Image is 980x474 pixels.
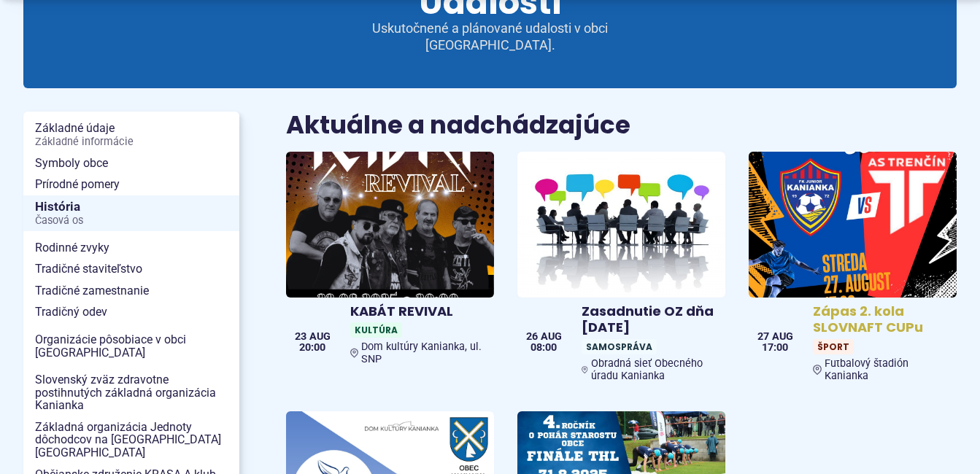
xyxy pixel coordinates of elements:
span: Rodinné zvyky [35,237,228,259]
a: Zasadnutie OZ dňa [DATE] SamosprávaObradná sieť Obecného úradu Kanianka 26 aug 08:00 [517,152,725,388]
span: Základné údaje [35,117,228,152]
span: 27 [757,332,769,342]
span: 17:00 [757,343,793,353]
span: 23 [295,332,306,342]
span: 26 [526,332,538,342]
h4: KABÁT REVIVAL [350,303,488,320]
span: Dom kultúry Kanianka, ul. SNP [361,341,488,365]
span: Tradičné staviteľstvo [35,258,228,280]
span: Šport [813,339,854,354]
span: aug [772,332,793,342]
a: Symboly obce [23,152,239,174]
a: Tradičné staviteľstvo [23,258,239,280]
span: 08:00 [526,343,562,353]
span: Kultúra [350,322,402,338]
h2: Aktuálne a nadchádzajúce [286,112,957,139]
a: Základné údajeZákladné informácie [23,117,239,152]
span: Organizácie pôsobiace v obci [GEOGRAPHIC_DATA] [35,329,228,363]
p: Uskutočnené a plánované udalosti v obci [GEOGRAPHIC_DATA]. [315,20,665,53]
a: HistóriaČasová os [23,195,239,231]
span: Tradičné zamestnanie [35,280,228,302]
a: Zápas 2. kola SLOVNAFT CUPu ŠportFutbalový štadión Kanianka 27 aug 17:00 [749,152,957,388]
a: Slovenský zväz zdravotne postihnutých základná organizácia Kanianka [23,369,239,416]
span: Slovenský zväz zdravotne postihnutých základná organizácia Kanianka [35,369,228,416]
span: Prírodné pomery [35,174,228,195]
a: Rodinné zvyky [23,237,239,259]
span: Futbalový štadión Kanianka [825,357,951,382]
a: Tradičné zamestnanie [23,280,239,302]
span: História [35,195,228,231]
h4: Zasadnutie OZ dňa [DATE] [582,303,719,336]
span: Základná organizácia Jednoty dôchodcov na [GEOGRAPHIC_DATA] [GEOGRAPHIC_DATA] [35,416,228,464]
span: aug [541,332,562,342]
a: Prírodné pomery [23,174,239,195]
span: Tradičný odev [35,301,228,323]
span: Samospráva [582,339,657,354]
h4: Zápas 2. kola SLOVNAFT CUPu [813,303,951,336]
span: Obradná sieť Obecného úradu Kanianka [591,357,719,382]
span: Základné informácie [35,136,228,148]
a: KABÁT REVIVAL KultúraDom kultúry Kanianka, ul. SNP 23 aug 20:00 [286,152,494,372]
a: Tradičný odev [23,301,239,323]
span: aug [309,332,331,342]
span: Časová os [35,215,228,227]
a: Základná organizácia Jednoty dôchodcov na [GEOGRAPHIC_DATA] [GEOGRAPHIC_DATA] [23,416,239,464]
span: 20:00 [295,343,331,353]
span: Symboly obce [35,152,228,174]
a: Organizácie pôsobiace v obci [GEOGRAPHIC_DATA] [23,329,239,363]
